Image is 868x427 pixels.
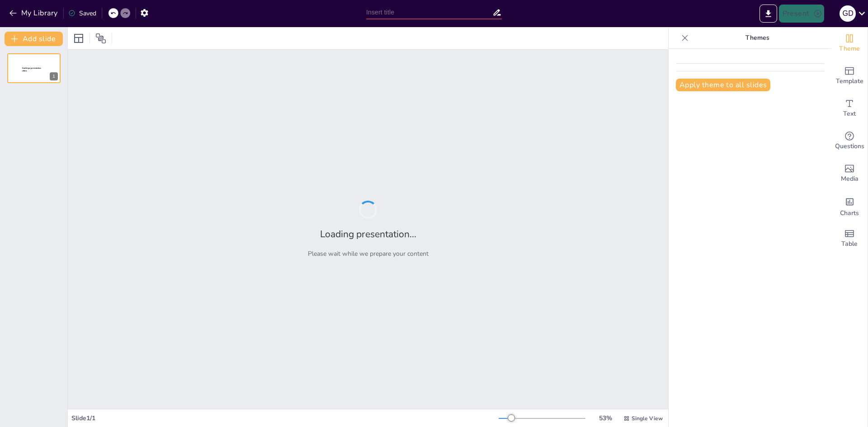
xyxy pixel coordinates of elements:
[779,5,824,23] button: Present
[68,9,96,18] div: Saved
[95,33,106,44] span: Position
[835,141,864,151] span: Questions
[831,125,868,157] div: Get real-time input from your audience
[831,27,868,60] div: Change the overall theme
[7,6,61,20] button: My Library
[320,228,416,240] h2: Loading presentation...
[831,222,868,255] div: Add a table
[831,92,868,125] div: Add text boxes
[836,76,863,86] span: Template
[676,79,770,91] button: Apply theme to all slides
[843,109,856,119] span: Text
[840,208,859,218] span: Charts
[71,31,86,46] div: Layout
[632,415,663,422] span: Single View
[841,239,858,249] span: Table
[308,249,429,258] p: Please wait while we prepare your content
[5,32,63,46] button: Add slide
[692,27,822,49] p: Themes
[831,190,868,222] div: Add charts and graphs
[841,174,859,184] span: Media
[759,5,777,23] button: Export to PowerPoint
[839,44,860,54] span: Theme
[594,414,616,422] div: 53 %
[22,67,41,72] span: Sendsteps presentation editor
[831,157,868,190] div: Add images, graphics, shapes or video
[840,5,856,23] button: G D
[831,60,868,92] div: Add ready made slides
[50,72,58,80] div: 1
[366,6,492,19] input: Insert title
[840,5,856,22] div: G D
[7,53,61,83] div: 1
[71,414,499,422] div: Slide 1 / 1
